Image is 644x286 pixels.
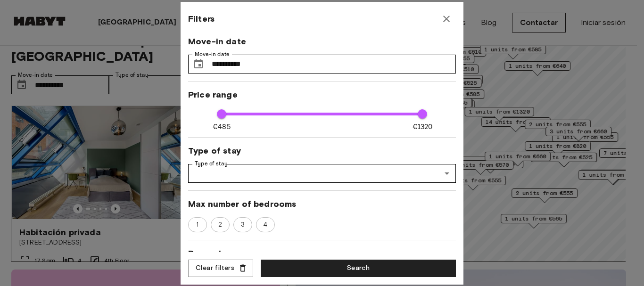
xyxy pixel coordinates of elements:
span: 3 [236,220,250,229]
button: Search [261,260,456,277]
div: 3 [233,217,252,232]
span: Price range [188,89,456,100]
span: €1320 [413,122,433,132]
div: 1 [188,217,207,232]
span: Room size [188,248,456,259]
span: Move-in date [188,36,456,47]
span: Max number of bedrooms [188,198,456,210]
span: €485 [213,122,231,132]
label: Move-in date [195,50,230,58]
span: 2 [213,220,227,229]
span: 4 [258,220,272,229]
span: 1 [191,220,204,229]
button: Clear filters [188,260,253,277]
span: Filters [188,13,215,25]
span: Type of stay [188,145,456,156]
button: Choose date, selected date is 1 Sep 2025 [189,55,208,74]
div: 4 [256,217,275,232]
label: Type of stay [195,160,228,168]
div: 2 [211,217,230,232]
